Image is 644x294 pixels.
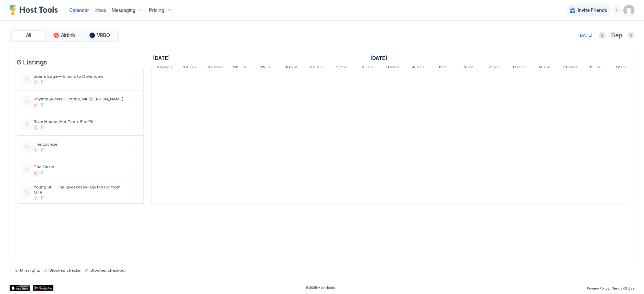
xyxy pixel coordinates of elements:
a: September 5, 2025 [437,63,449,73]
span: 31 [310,64,314,72]
a: Inbox [95,7,106,14]
a: August 26, 2025 [181,63,198,73]
button: More options [131,98,139,106]
button: More options [131,120,139,128]
a: August 31, 2025 [308,63,325,73]
button: More options [131,188,139,196]
a: Host Tools Logo [10,5,61,15]
a: September 11, 2025 [587,63,603,73]
a: September 1, 2025 [369,53,389,63]
button: More options [131,143,139,151]
span: Young St. · The Speakeasy- Up the Hill from OTR [34,184,128,195]
span: Terms Of Use [612,286,634,290]
a: September 4, 2025 [410,63,426,73]
span: River House: Hot Tub + Fire Pit [34,119,128,124]
a: Google Play Store [33,285,53,291]
span: 8 [513,64,516,72]
a: August 29, 2025 [258,63,273,73]
div: menu [612,6,621,14]
span: The Lounge [34,142,128,147]
span: Eden’s Edge— 5 mins to Downtown [34,74,128,79]
a: September 10, 2025 [561,63,579,73]
span: Thu [240,64,247,72]
span: Airbnb [61,32,75,38]
a: August 27, 2025 [206,63,224,73]
span: Blocked checkin [49,268,82,273]
span: 2 [362,64,364,72]
span: Sat [291,64,297,72]
div: [DATE] [579,32,592,38]
button: All [11,30,46,40]
span: Mon [163,64,172,72]
span: 6 [463,64,466,72]
a: September 2, 2025 [360,63,375,73]
a: September 7, 2025 [487,63,501,73]
span: All [26,32,31,38]
button: More options [131,166,139,174]
span: 28 [233,64,239,72]
span: Invite Friends [578,7,607,13]
span: Blocked checkout [90,268,126,273]
div: tab-group [10,29,119,42]
a: August 25, 2025 [151,53,171,63]
span: Thu [594,64,602,72]
span: Fri [267,64,271,72]
a: App Store [10,285,30,291]
div: menu [131,75,139,83]
button: Airbnb [47,30,81,40]
span: Tue [189,64,197,72]
span: Sat [467,64,474,72]
span: Calendar [69,7,89,13]
span: Wed [568,64,577,72]
span: Fri [621,64,626,72]
a: Calendar [69,7,89,14]
div: menu [131,143,139,151]
span: The Oasis [34,164,128,169]
a: August 25, 2025 [155,63,174,73]
button: VRBO [83,30,117,40]
span: 29 [260,64,266,72]
a: September 8, 2025 [511,63,527,73]
span: Privacy Policy [587,286,609,290]
span: © 2025 Host Tools [305,285,335,290]
a: August 28, 2025 [231,63,249,73]
span: 30 [284,64,290,72]
span: 10 [563,64,567,72]
span: 4 [412,64,415,72]
span: Tue [365,64,373,72]
a: September 1, 2025 [334,63,349,73]
button: More options [131,75,139,83]
span: Sun [492,64,500,72]
span: Min nights [20,268,40,273]
div: User profile [623,5,634,16]
button: Next month [628,32,634,39]
span: 6 Listings [17,56,47,66]
span: 11 [589,64,593,72]
span: Sun [315,64,323,72]
a: August 30, 2025 [283,63,299,73]
span: Sep [611,32,622,39]
button: Previous month [599,32,606,39]
div: menu [131,98,139,106]
button: [DATE] [578,31,593,39]
span: 7 [488,64,491,72]
a: Terms Of Use [612,284,634,291]
span: 3 [386,64,389,72]
div: menu [131,188,139,196]
span: VRBO [97,32,110,38]
span: Thu [416,64,424,72]
a: September 9, 2025 [537,63,552,73]
span: Mon [339,64,348,72]
span: Mon [517,64,526,72]
span: 1 [336,64,338,72]
span: 12 [616,64,620,72]
span: Inbox [95,7,106,13]
span: Wed [390,64,399,72]
span: 27 [207,64,213,72]
a: September 12, 2025 [614,63,628,73]
span: 26 [183,64,188,72]
div: menu [131,120,139,128]
div: menu [131,166,139,174]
